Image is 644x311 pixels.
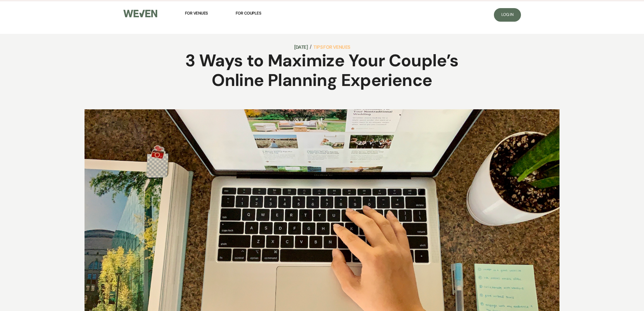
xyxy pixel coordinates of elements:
[123,10,157,18] img: Weven Logo
[294,43,308,51] time: [DATE]
[236,10,261,16] span: For Couples
[185,6,208,21] a: For Venues
[501,12,513,17] span: Log In
[310,43,311,51] span: /
[313,43,350,51] a: Tips for Venues
[236,6,261,21] a: For Couples
[185,10,208,16] span: For Venues
[494,8,521,22] a: Log In
[168,51,476,90] h1: 3 Ways to Maximize Your Couple’s Online Planning Experience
